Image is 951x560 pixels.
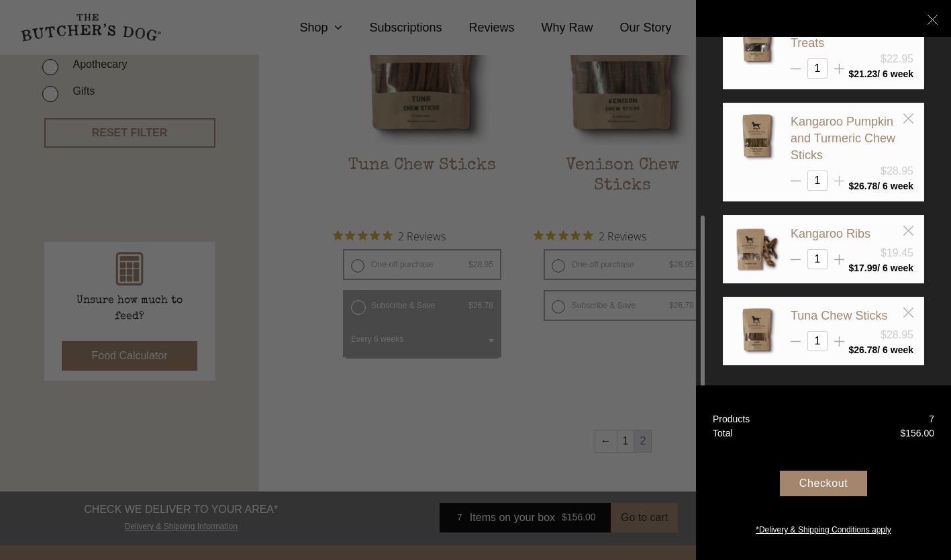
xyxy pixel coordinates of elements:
[696,520,951,536] a: *Delivery & Shipping Conditions apply
[929,412,934,426] div: 7
[848,69,913,79] div: / 6 week
[848,344,854,355] span: $
[881,245,913,261] div: $19.45
[900,428,905,438] span: $
[881,327,913,343] div: $28.95
[848,345,913,355] div: / 6 week
[734,308,781,355] img: Tuna Chew Sticks
[734,226,781,273] img: Kangaroo Ribs
[900,428,934,438] bdi: 156.00
[848,68,854,79] span: $
[713,426,733,440] div: Total
[848,181,913,191] div: / 6 week
[848,263,877,273] bdi: 17.99
[848,263,854,273] span: $
[848,344,877,355] bdi: 26.78
[881,163,913,179] div: $28.95
[791,115,895,162] a: Kangaroo Pumpkin and Turmeric Chew Sticks
[848,263,913,273] div: / 6 week
[713,412,750,426] div: Products
[848,181,877,191] bdi: 26.78
[791,227,870,240] a: Kangaroo Ribs
[848,68,877,79] bdi: 21.23
[848,181,854,191] span: $
[791,309,887,322] a: Tuna Chew Sticks
[780,471,867,496] div: Checkout
[734,113,781,160] img: Kangaroo Pumpkin and Turmeric Chew Sticks
[696,385,951,560] a: Products 7 Total $156.00 Checkout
